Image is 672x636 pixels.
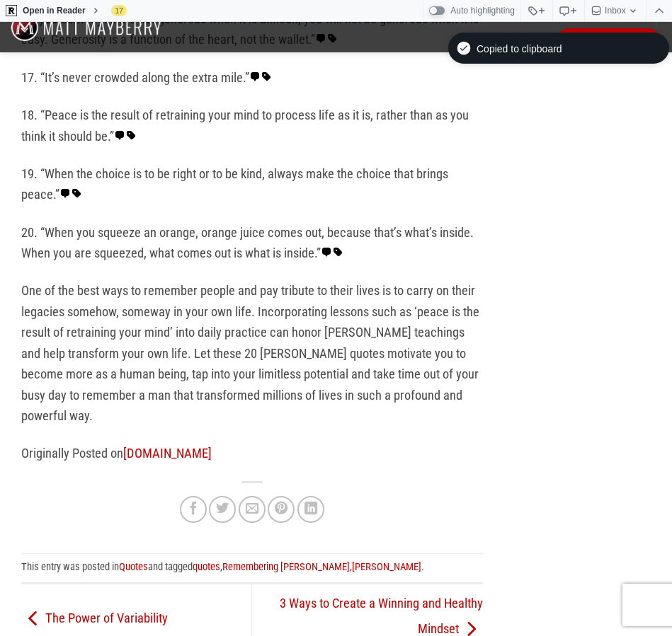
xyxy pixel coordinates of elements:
a: Book Matt Now [556,28,661,55]
rw-highlight: 20. “When you squeeze an orange, orange juice comes out, because that’s what’s inside. When you a... [21,225,474,260]
rw-highlight: 18. “Peace is the result of retraining your mind to process life as it is, rather than as you thi... [21,108,469,143]
a: [DOMAIN_NAME] [123,446,212,461]
footer: This entry was posted in and tagged , , . [21,553,483,584]
a: quotes [193,560,220,573]
rw-highlight: 19. “When the choice is to be right or to be kind, always make the choice that brings peace.” [21,166,448,202]
a: [PERSON_NAME] [352,560,421,573]
p: Originally Posted on [21,443,483,463]
a: Quotes [119,560,148,573]
a: Pin on Pinterest [268,496,295,523]
a: Remembering [PERSON_NAME] [222,560,350,573]
a: Email to a Friend [239,496,266,523]
a: Share on Facebook [180,496,207,523]
a: Share on LinkedIn [297,496,324,523]
a: The Power of Variability [21,611,168,625]
img: Matt Mayberry [11,3,161,52]
p: One of the best ways to remember people and pay tribute to their lives is to carry on their legac... [21,280,483,426]
a: Share on Twitter [209,496,236,523]
a: 3 Ways to Create a Winning and Healthy Mindset [280,596,483,635]
rw-highlight: 17. “It’s never crowded along the extra mile.” [21,70,272,85]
